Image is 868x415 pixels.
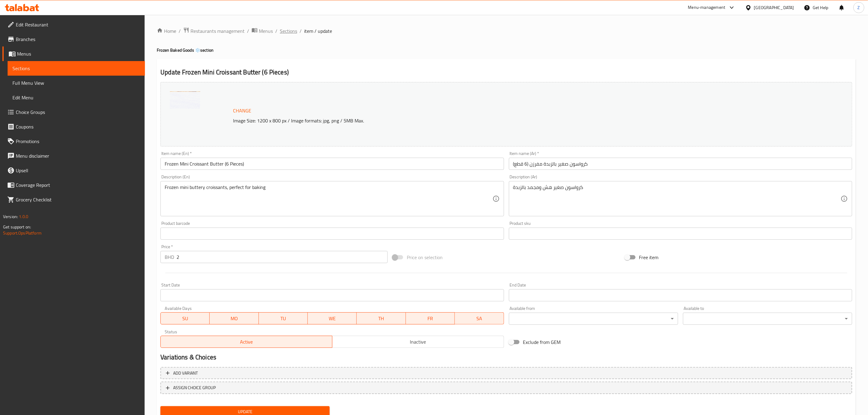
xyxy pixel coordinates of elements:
span: Edit Restaurant [16,21,140,28]
a: Coupons [2,119,145,134]
li: / [247,27,249,35]
span: Get support on: [3,223,31,231]
button: SA [455,312,504,324]
h2: Update Frozen Mini Croissant Butter (6 Pieces) [160,68,852,77]
p: Image Size: 1200 x 800 px / Image formats: jpg, png / 5MB Max. [231,117,735,124]
input: Enter name Ar [509,158,852,170]
div: ​ [509,313,678,325]
span: Upsell [16,167,140,174]
span: Coverage Report [16,181,140,189]
span: Choice Groups [16,108,140,116]
input: Please enter price [177,251,388,263]
button: MO [210,312,259,324]
a: Coverage Report [2,178,145,192]
span: item / update [304,27,332,35]
a: Edit Menu [8,90,145,105]
li: / [275,27,277,35]
span: WE [310,314,354,323]
input: Please enter product barcode [160,228,504,240]
span: Full Menu View [12,79,140,87]
span: Coupons [16,123,140,130]
span: Edit Menu [12,94,140,101]
span: Inactive [335,338,502,346]
span: Add variant [173,369,198,377]
button: TU [259,312,308,324]
a: Support.OpsPlatform [3,229,42,237]
a: Choice Groups [2,105,145,119]
button: FR [406,312,455,324]
h2: Variations & Choices [160,353,852,362]
li: / [179,27,181,35]
span: Sections [12,65,140,72]
textarea: كرواسون صغير هش ومجمد بالزبدة [513,184,841,213]
img: Untitled_design638911932053936833.png [170,91,200,122]
span: Restaurants management [190,27,245,35]
a: Edit Restaurant [2,17,145,32]
button: Inactive [332,336,504,348]
div: [GEOGRAPHIC_DATA] [754,4,794,11]
span: Version: [3,213,18,221]
span: SU [163,314,207,323]
button: Change [231,105,254,117]
button: WE [308,312,357,324]
a: Home [157,27,176,35]
span: Branches [16,36,140,43]
h4: Frozen Baked Goods ❄️ section [157,47,856,53]
li: / [300,27,302,35]
span: Z [858,4,860,11]
a: Menus [2,46,145,61]
a: Grocery Checklist [2,192,145,207]
span: Change [233,106,251,115]
button: Add variant [160,367,852,379]
button: SU [160,312,210,324]
span: Promotions [16,138,140,145]
span: Exclude from GEM [523,338,561,346]
div: Menu-management [688,4,726,11]
a: Restaurants management [183,27,245,35]
span: Menus [259,27,273,35]
input: Please enter product sku [509,228,852,240]
div: ​ [683,313,852,325]
button: ASSIGN CHOICE GROUP [160,382,852,394]
textarea: Frozen mini buttery croissants, perfect for baking [165,184,492,213]
span: 1.0.0 [19,213,28,221]
nav: breadcrumb [157,27,856,35]
p: BHD [165,253,174,261]
span: Menu disclaimer [16,152,140,159]
span: TU [261,314,305,323]
button: Active [160,336,332,348]
input: Enter name En [160,158,504,170]
a: Sections [8,61,145,76]
a: Full Menu View [8,76,145,90]
span: Active [163,338,330,346]
a: Branches [2,32,145,46]
a: Upsell [2,163,145,178]
span: FR [408,314,452,323]
span: Price on selection [407,254,443,261]
a: Menus [252,27,273,35]
span: ASSIGN CHOICE GROUP [173,384,216,392]
span: MO [212,314,256,323]
button: TH [357,312,406,324]
a: Sections [280,27,297,35]
span: Menus [17,50,140,57]
span: Free item [639,254,659,261]
span: Grocery Checklist [16,196,140,203]
span: SA [457,314,501,323]
span: TH [359,314,403,323]
a: Promotions [2,134,145,149]
a: Menu disclaimer [2,149,145,163]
